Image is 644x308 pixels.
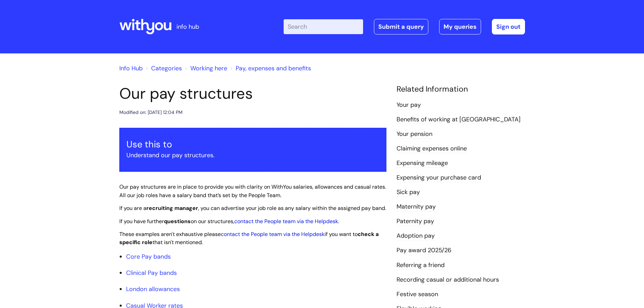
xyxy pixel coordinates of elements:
span: Our pay structures are in place to provide you with clarity on WithYou salaries, allowances and c... [119,183,386,199]
a: Referring a friend [397,261,445,270]
span: If you have further on our structures, . [119,218,339,225]
a: contact the People team via the Helpdesk [234,218,338,225]
a: Paternity pay [397,217,434,226]
p: info hub [176,21,199,32]
h3: Use this to [126,139,379,150]
strong: recruiting manager [146,205,198,212]
a: Benefits of working at [GEOGRAPHIC_DATA] [397,115,521,124]
li: Pay, expenses and benefits [229,63,311,74]
div: | - [284,19,525,34]
a: Working here [190,64,227,72]
a: Expensing your purchase card [397,173,481,182]
div: Modified on: [DATE] 12:04 PM [119,108,183,117]
a: My queries [439,19,481,34]
a: Your pay [397,101,421,110]
a: Info Hub [119,64,143,72]
a: Pay, expenses and benefits [236,64,311,72]
a: Sign out [492,19,525,34]
a: Clinical Pay bands [126,269,177,277]
a: Expensing mileage [397,159,448,168]
h4: Related Information [397,85,525,94]
strong: questions [164,218,191,225]
a: Submit a query [374,19,428,34]
a: Claiming expenses online [397,144,467,153]
a: London allowances [126,285,180,293]
a: Maternity pay [397,203,436,211]
li: Solution home [144,63,182,74]
a: Sick pay [397,188,420,197]
a: contact the People team via the Helpdesk [221,231,325,238]
span: If you are a , you can advertise your job role as any salary within the assigned pay band. [119,205,386,212]
li: Working here [184,63,227,74]
input: Search [284,19,363,34]
a: Adoption pay [397,232,435,240]
p: Understand our pay structures. [126,150,379,161]
a: Recording casual or additional hours [397,276,499,284]
a: Categories [151,64,182,72]
a: Festive season [397,290,438,299]
a: Your pension [397,130,432,139]
span: These examples aren't exhaustive please if you want to that isn't mentioned. [119,231,379,246]
h1: Our pay structures [119,85,386,103]
a: Pay award 2025/26 [397,246,451,255]
a: Core Pay bands [126,253,171,261]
